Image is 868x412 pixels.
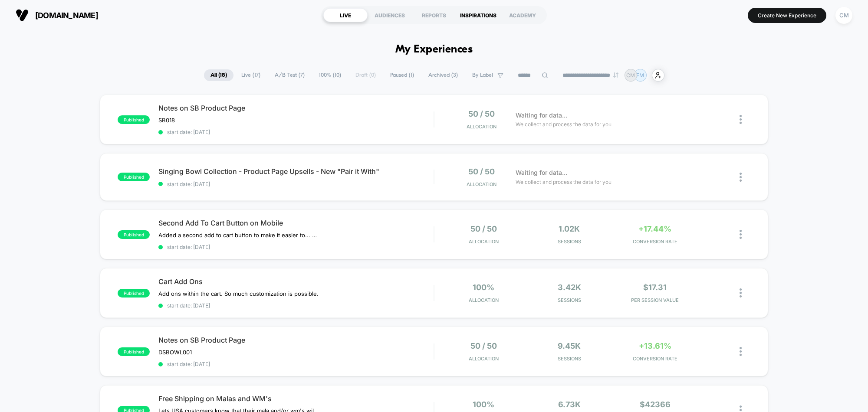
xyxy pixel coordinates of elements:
[470,224,497,233] span: 50 / 50
[529,297,610,303] span: Sessions
[558,283,581,292] span: 3.42k
[529,239,610,245] span: Sessions
[470,341,497,350] span: 50 / 50
[740,230,742,239] img: close
[558,341,581,350] span: 9.45k
[158,277,434,286] span: Cart Add Ons
[323,8,368,22] div: LIVE
[312,69,348,81] span: 100% ( 10 )
[559,224,580,233] span: 1.02k
[740,173,742,182] img: close
[158,394,434,403] span: Free Shipping on Malas and WM's
[614,356,695,362] span: CONVERSION RATE
[833,7,855,24] button: CM
[643,283,667,292] span: $17.31
[368,8,412,22] div: AUDIENCES
[158,361,434,367] span: start date: [DATE]
[158,219,434,227] span: Second Add To Cart Button on Mobile
[473,400,494,409] span: 100%
[118,347,150,356] span: published
[740,347,742,356] img: close
[468,109,495,118] span: 50 / 50
[118,173,150,181] span: published
[118,115,150,124] span: published
[640,400,671,409] span: $42366
[16,9,29,22] img: Visually logo
[558,400,581,409] span: 6.73k
[384,69,421,81] span: Paused ( 1 )
[500,8,545,22] div: ACADEMY
[456,8,500,22] div: INSPIRATIONS
[835,7,852,24] div: CM
[626,72,635,78] p: CM
[158,290,319,297] span: Add ons within the cart. So much customization is possible.
[412,8,456,22] div: REPORTS
[35,11,98,20] span: [DOMAIN_NAME]
[268,69,311,81] span: A/B Test ( 7 )
[158,302,434,309] span: start date: [DATE]
[158,181,434,187] span: start date: [DATE]
[516,168,567,177] span: Waiting for data...
[395,43,473,56] h1: My Experiences
[158,129,434,135] span: start date: [DATE]
[467,181,496,187] span: Allocation
[469,297,499,303] span: Allocation
[529,356,610,362] span: Sessions
[638,224,671,233] span: +17.44%
[516,120,612,128] span: We collect and process the data for you
[467,124,496,130] span: Allocation
[639,341,671,350] span: +13.61%
[516,178,612,186] span: We collect and process the data for you
[740,288,742,298] img: close
[748,8,826,23] button: Create New Experience
[13,8,101,22] button: [DOMAIN_NAME]
[235,69,267,81] span: Live ( 17 )
[469,239,499,245] span: Allocation
[614,297,695,303] span: PER SESSION VALUE
[204,69,233,81] span: All ( 18 )
[118,289,150,298] span: published
[516,111,567,120] span: Waiting for data...
[158,244,434,250] span: start date: [DATE]
[158,336,434,344] span: Notes on SB Product Page
[473,283,494,292] span: 100%
[158,232,319,239] span: Added a second add to cart button to make it easier to... add to cart... after scrolling the desc...
[118,230,150,239] span: published
[636,72,644,78] p: EM
[158,349,192,356] span: DSBOWL001
[158,104,434,112] span: Notes on SB Product Page
[158,167,434,176] span: Singing Bowl Collection - Product Page Upsells - New "Pair it With"
[740,115,742,124] img: close
[472,72,493,78] span: By Label
[158,117,175,124] span: SB018
[614,239,695,245] span: CONVERSION RATE
[468,167,495,176] span: 50 / 50
[469,356,499,362] span: Allocation
[613,72,618,78] img: end
[422,69,464,81] span: Archived ( 3 )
